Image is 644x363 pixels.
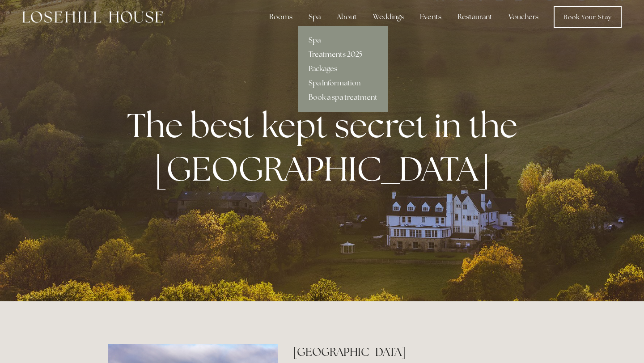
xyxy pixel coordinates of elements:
img: Losehill House [22,11,163,23]
div: Restaurant [450,8,500,26]
a: Book a spa treatment [298,90,388,105]
strong: The best kept secret in the [GEOGRAPHIC_DATA] [127,103,525,191]
a: Spa Information [298,76,388,90]
div: Weddings [366,8,411,26]
h2: [GEOGRAPHIC_DATA] [293,344,536,360]
div: Spa [301,8,328,26]
a: Book Your Stay [554,6,622,28]
div: Events [413,8,449,26]
div: About [330,8,364,26]
a: Spa [298,33,388,47]
a: Packages [298,62,388,76]
div: Rooms [262,8,300,26]
a: Treatments 2025 [298,47,388,62]
a: Vouchers [501,8,546,26]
